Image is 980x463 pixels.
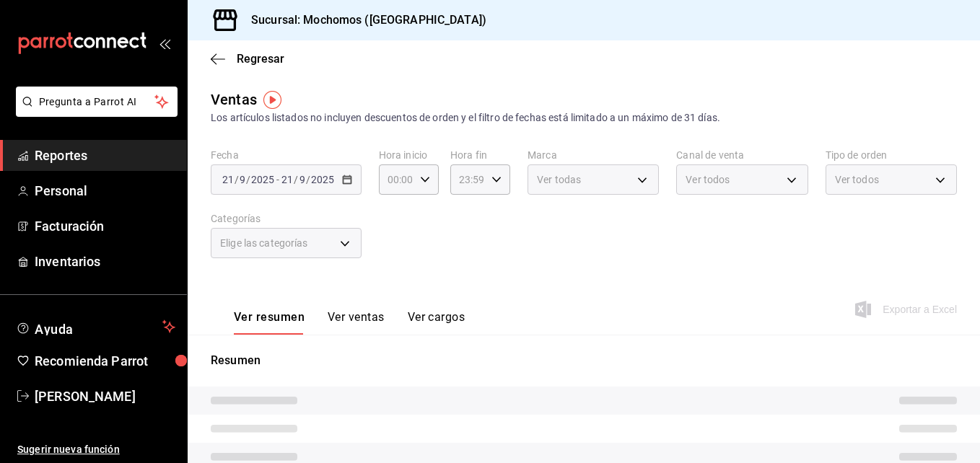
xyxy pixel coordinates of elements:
[211,110,957,125] div: Los artículos listados no incluyen descuentos de orden y el filtro de fechas está limitado a un m...
[39,94,155,110] span: Pregunta a Parrot AI
[35,181,175,200] span: Personal
[211,52,284,66] button: Regresar
[35,318,157,335] span: Ayuda
[281,174,294,185] input: --
[239,174,246,185] input: --
[35,216,175,236] span: Facturación
[234,310,305,335] button: Ver resumen
[10,105,178,120] a: Pregunta a Parrot AI
[310,174,335,185] input: ----
[159,38,170,49] button: open_drawer_menu
[211,150,362,160] label: Fecha
[306,174,310,185] span: /
[408,310,465,335] button: Ver cargos
[222,174,235,185] input: --
[17,442,175,457] span: Sugerir nueva función
[379,150,439,160] label: Hora inicio
[35,351,175,371] span: Recomienda Parrot
[826,150,957,160] label: Tipo de orden
[234,310,465,335] div: navigation tabs
[240,12,486,29] h3: Sucursal: Mochomos ([GEOGRAPHIC_DATA])
[237,52,284,66] span: Regresar
[537,172,581,187] span: Ver todas
[328,310,385,335] button: Ver ventas
[211,352,957,369] p: Resumen
[35,387,175,406] span: [PERSON_NAME]
[676,150,808,160] label: Canal de venta
[211,89,257,110] div: Ventas
[835,172,879,187] span: Ver todos
[211,213,362,224] label: Categorías
[294,174,298,185] span: /
[16,87,178,117] button: Pregunta a Parrot AI
[246,174,250,185] span: /
[235,174,239,185] span: /
[35,252,175,271] span: Inventarios
[528,150,659,160] label: Marca
[263,91,281,109] img: Tooltip marker
[686,172,730,187] span: Ver todos
[220,236,308,250] span: Elige las categorías
[35,146,175,165] span: Reportes
[276,174,279,185] span: -
[450,150,510,160] label: Hora fin
[250,174,275,185] input: ----
[299,174,306,185] input: --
